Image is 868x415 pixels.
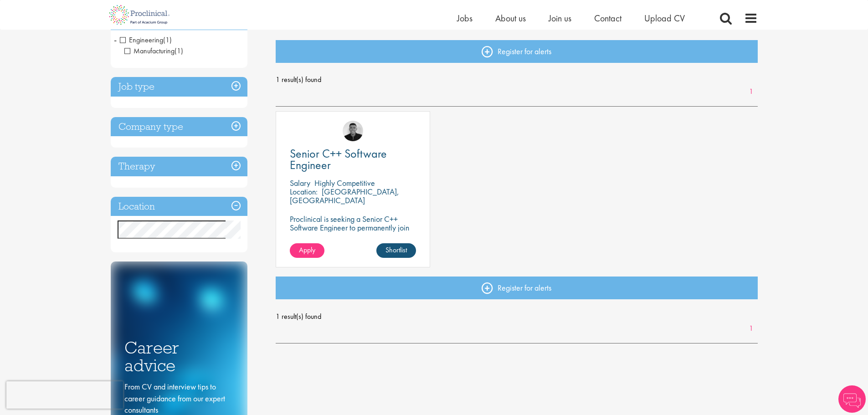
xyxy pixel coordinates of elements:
span: (1) [163,35,172,45]
span: Engineering [120,35,163,45]
a: 1 [745,87,758,97]
a: Join us [549,12,571,24]
a: Jobs [457,12,473,24]
a: About us [495,12,526,24]
h3: Job type [111,77,247,97]
p: [GEOGRAPHIC_DATA], [GEOGRAPHIC_DATA] [290,186,399,205]
a: Contact [594,12,621,24]
h3: Company type [111,117,247,137]
span: Engineering [120,35,172,45]
a: Shortlist [376,243,416,258]
span: Location: [290,186,318,197]
a: Upload CV [644,12,685,24]
span: Manufacturing [124,46,175,56]
span: Salary [290,178,310,188]
a: Apply [290,243,324,258]
a: Senior C++ Software Engineer [290,148,416,171]
h3: Location [111,197,247,216]
p: Highly Competitive [314,178,375,188]
span: 1 result(s) found [276,73,758,87]
span: - [114,33,117,46]
p: Proclinical is seeking a Senior C++ Software Engineer to permanently join their dynamic team in [... [290,215,416,249]
span: 1 result(s) found [276,310,758,323]
a: Register for alerts [276,40,758,63]
span: Manufacturing [124,46,183,56]
span: Apply [299,245,315,255]
img: Christian Andersen [343,121,363,141]
img: Chatbot [838,385,866,413]
a: 1 [745,323,758,334]
a: Register for alerts [276,277,758,299]
h3: Therapy [111,157,247,176]
h3: Career advice [124,339,234,374]
iframe: reCAPTCHA [6,381,123,409]
span: (1) [175,46,183,56]
span: Senior C++ Software Engineer [290,146,387,173]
